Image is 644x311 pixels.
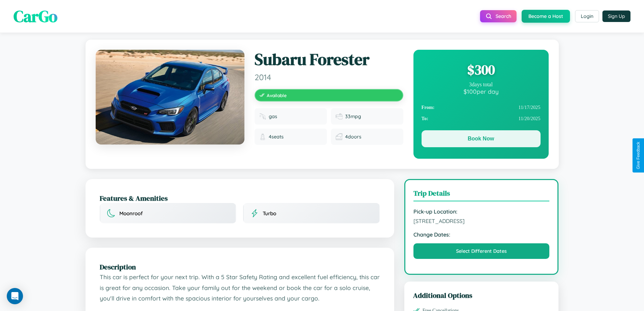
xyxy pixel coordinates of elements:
[422,102,541,113] div: 11 / 17 / 2025
[7,288,23,304] div: Open Intercom Messenger
[422,82,541,88] div: 3 days total
[345,113,361,119] span: 33 mpg
[413,218,550,224] span: [STREET_ADDRESS]
[269,134,284,140] span: 4 seats
[602,10,630,22] button: Sign Up
[422,61,541,79] div: $ 300
[496,13,511,19] span: Search
[259,113,266,120] img: Fuel type
[413,231,550,238] strong: Change Dates:
[336,133,342,140] img: Doors
[413,290,550,300] h3: Additional Options
[336,113,342,120] img: Fuel efficiency
[267,92,287,98] span: Available
[413,188,550,201] h3: Trip Details
[422,130,541,147] button: Book Now
[422,116,428,121] strong: To:
[480,10,517,22] button: Search
[96,50,244,145] img: Subaru Forester 2014
[255,72,403,82] span: 2014
[119,210,143,217] span: Moonroof
[413,208,550,215] strong: Pick-up Location:
[575,10,599,22] button: Login
[100,193,380,203] h2: Features & Amenities
[422,105,435,110] strong: From:
[263,210,276,217] span: Turbo
[259,133,266,140] img: Seats
[255,50,403,69] h1: Subaru Forester
[422,113,541,124] div: 11 / 20 / 2025
[345,134,361,140] span: 4 doors
[14,5,57,27] span: CarGo
[636,142,641,169] div: Give Feedback
[269,113,277,119] span: gas
[522,10,570,23] button: Become a Host
[422,88,541,95] div: $ 100 per day
[100,262,380,272] h2: Description
[100,272,380,304] p: This car is perfect for your next trip. With a 5 Star Safety Rating and excellent fuel efficiency...
[413,243,550,259] button: Select Different Dates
